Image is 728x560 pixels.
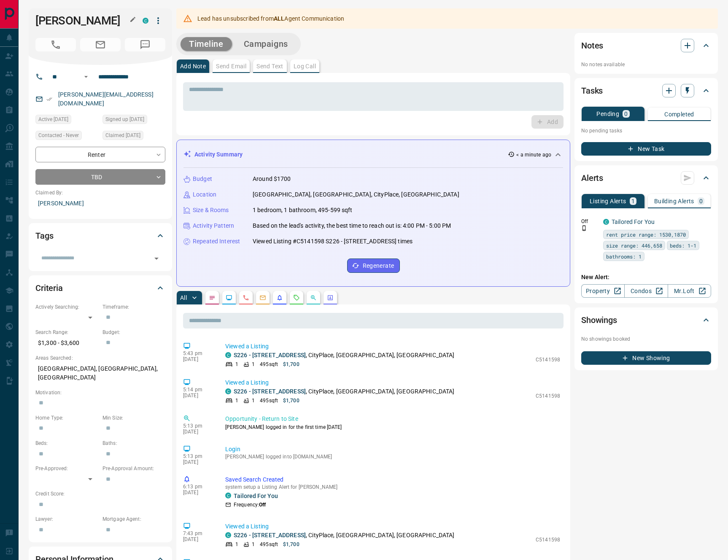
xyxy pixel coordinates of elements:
[590,198,626,204] p: Listing Alerts
[35,226,165,246] div: Tags
[225,423,560,431] p: [PERSON_NAME] logged in for the first time [DATE]
[234,351,454,360] p: , CityPlace, [GEOGRAPHIC_DATA], [GEOGRAPHIC_DATA]
[193,237,240,246] p: Repeated Interest
[252,397,255,404] p: 1
[35,14,130,27] h1: [PERSON_NAME]
[536,392,560,400] p: C5141598
[35,362,165,385] p: [GEOGRAPHIC_DATA], [GEOGRAPHIC_DATA], [GEOGRAPHIC_DATA]
[259,294,266,301] svg: Emails
[581,284,625,298] a: Property
[35,515,98,523] p: Lawyer:
[225,445,560,454] p: Login
[225,532,231,538] div: condos.ca
[699,198,703,204] p: 0
[581,168,711,188] div: Alerts
[183,459,213,465] p: [DATE]
[581,351,711,365] button: New Showing
[35,465,98,472] p: Pre-Approved:
[197,11,344,26] div: Lead has unsubscribed from Agent Communication
[194,150,243,159] p: Activity Summary
[35,389,165,396] p: Motivation:
[35,115,98,127] div: Tue Apr 29 2025
[283,397,299,404] p: $1,700
[225,522,560,531] p: Viewed a Listing
[536,356,560,363] p: C5141598
[624,284,668,298] a: Condos
[102,131,165,143] div: Wed Mar 10 2021
[581,61,711,68] p: No notes available
[606,252,642,261] span: bathrooms: 1
[581,225,587,231] svg: Push Notification Only
[596,111,619,117] p: Pending
[58,91,154,107] a: [PERSON_NAME][EMAIL_ADDRESS][DOMAIN_NAME]
[603,219,609,225] div: condos.ca
[283,361,299,368] p: $1,700
[253,221,451,230] p: Based on the lead's activity, the best time to reach out is: 4:00 PM - 5:00 PM
[125,38,165,51] span: Message
[151,253,162,264] button: Open
[35,197,165,210] p: [PERSON_NAME]
[668,284,711,298] a: Mr.Loft
[35,414,98,422] p: Home Type:
[225,378,560,387] p: Viewed a Listing
[183,423,213,429] p: 5:13 pm
[347,258,400,273] button: Regenerate
[225,475,560,484] p: Saved Search Created
[193,190,216,199] p: Location
[35,439,98,447] p: Beds:
[631,198,635,204] p: 1
[260,361,278,368] p: 495 sqft
[181,37,232,51] button: Timeline
[581,335,711,343] p: No showings booked
[183,490,213,495] p: [DATE]
[235,361,238,368] p: 1
[35,169,165,185] div: TBD
[670,241,696,250] span: beds: 1-1
[105,131,140,140] span: Claimed [DATE]
[183,429,213,435] p: [DATE]
[276,294,283,301] svg: Listing Alerts
[46,96,52,102] svg: Email Verified
[102,328,165,336] p: Budget:
[35,328,98,336] p: Search Range:
[581,39,603,52] h2: Notes
[225,342,560,351] p: Viewed a Listing
[183,530,213,536] p: 7:43 pm
[253,237,413,246] p: Viewed Listing #C5141598 S226 - [STREET_ADDRESS] times
[183,484,213,490] p: 6:13 pm
[235,397,238,404] p: 1
[102,414,165,422] p: Min Size:
[102,515,165,523] p: Mortgage Agent:
[225,352,231,358] div: condos.ca
[143,18,148,24] div: condos.ca
[35,147,165,162] div: Renter
[253,175,291,183] p: Around $1700
[35,281,63,295] h2: Criteria
[35,278,165,298] div: Criteria
[193,175,212,183] p: Budget
[102,439,165,447] p: Baths:
[183,356,213,362] p: [DATE]
[225,388,231,394] div: condos.ca
[183,350,213,356] p: 5:43 pm
[327,294,334,301] svg: Agent Actions
[581,124,711,137] p: No pending tasks
[293,294,300,301] svg: Requests
[243,294,249,301] svg: Calls
[260,541,278,548] p: 495 sqft
[180,63,206,69] p: Add Note
[209,294,216,301] svg: Notes
[252,361,255,368] p: 1
[225,415,560,423] p: Opportunity - Return to Site
[234,352,306,358] a: S226 - [STREET_ADDRESS]
[253,206,353,215] p: 1 bedroom, 1 bathroom, 495-599 sqft
[105,115,144,124] span: Signed up [DATE]
[581,81,711,101] div: Tasks
[35,303,98,311] p: Actively Searching:
[235,37,297,51] button: Campaigns
[226,294,232,301] svg: Lead Browsing Activity
[235,541,238,548] p: 1
[38,115,68,124] span: Active [DATE]
[180,295,187,301] p: All
[35,490,165,498] p: Credit Score:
